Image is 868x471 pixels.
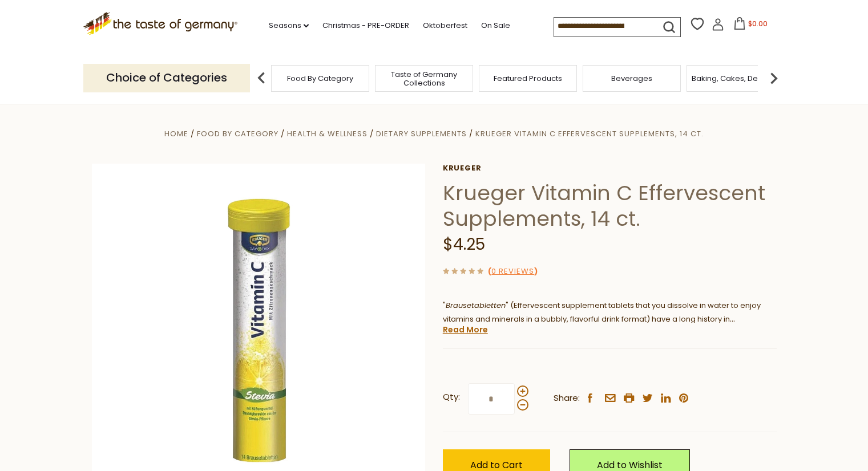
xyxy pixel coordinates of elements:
a: Health & Wellness [287,128,368,139]
a: Food By Category [197,128,278,139]
a: 0 Reviews [491,266,534,278]
a: Beverages [611,74,652,83]
img: previous arrow [250,67,273,90]
strong: Qty: [443,390,460,404]
img: next arrow [762,67,785,90]
em: Brausetabletten [446,300,506,311]
a: Dietary Supplements [376,128,467,139]
button: $0.00 [726,17,775,34]
a: Seasons [269,19,309,32]
a: Krueger [443,164,777,173]
a: Baking, Cakes, Desserts [692,74,780,83]
a: Read More [443,324,488,335]
a: Food By Category [287,74,353,83]
input: Qty: [468,383,515,415]
a: Home [164,128,188,139]
span: $4.25 [443,233,485,255]
a: Christmas - PRE-ORDER [322,19,409,32]
a: Featured Products [494,74,562,83]
a: Oktoberfest [423,19,467,32]
span: $0.00 [748,19,768,29]
span: Share: [554,391,580,405]
h1: Krueger Vitamin C Effervescent Supplements, 14 ct. [443,180,777,232]
p: Choice of Categories [83,64,250,92]
span: ( ) [488,266,538,277]
span: " " (Effervescent supplement tablets that you dissolve in water to enjoy vitamins and minerals in... [443,300,761,339]
a: On Sale [481,19,510,32]
a: Krueger Vitamin C Effervescent Supplements, 14 ct. [475,128,704,139]
a: Taste of Germany Collections [378,70,470,87]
